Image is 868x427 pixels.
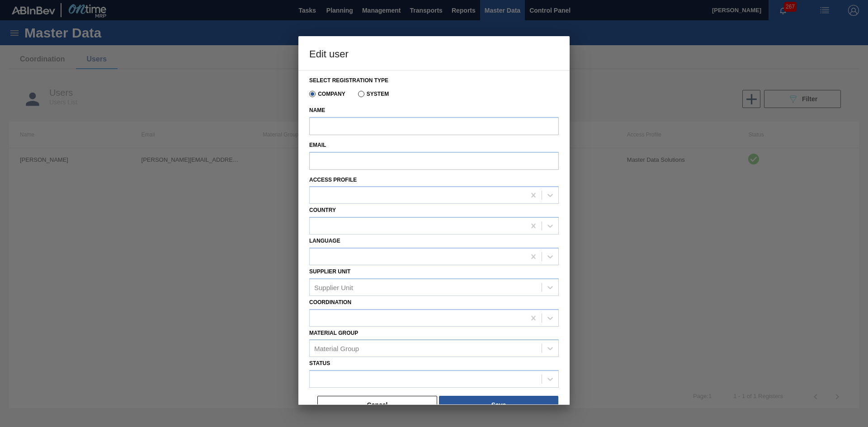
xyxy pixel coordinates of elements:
[358,91,389,97] label: System
[309,360,330,366] label: Status
[309,330,358,336] label: Material Group
[298,36,570,70] h3: Edit user
[309,91,345,97] label: Company
[439,396,558,414] button: Save
[309,177,357,183] label: Access Profile
[309,104,559,117] label: Name
[314,345,359,352] div: Material Group
[309,207,336,213] label: Country
[317,396,437,414] button: Cancel
[309,238,340,244] label: Language
[314,283,353,291] div: Supplier Unit
[309,299,351,305] label: Coordination
[309,77,388,84] label: Select registration type
[309,139,559,152] label: Email
[309,268,350,275] label: Supplier Unit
